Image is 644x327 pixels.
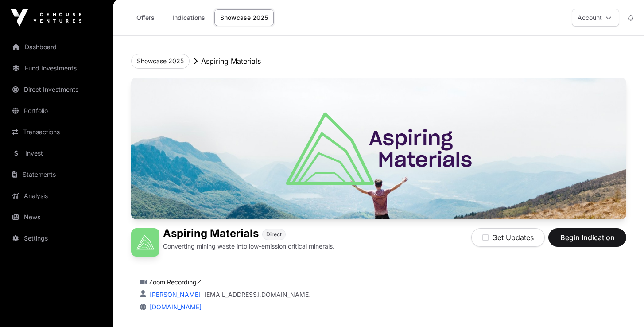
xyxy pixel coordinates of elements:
a: Zoom Recording [149,278,202,286]
a: Transactions [7,122,106,142]
button: Get Updates [471,228,545,247]
img: Aspiring Materials [131,228,159,257]
button: Account [572,9,619,27]
a: Offers [128,9,163,26]
span: Direct [266,231,282,238]
p: Converting mining waste into low-emission critical minerals. [163,242,334,251]
p: Aspiring Materials [201,56,261,66]
a: Analysis [7,186,106,206]
button: Showcase 2025 [131,54,190,69]
a: Fund Investments [7,58,106,78]
img: Icehouse Ventures Logo [11,9,81,27]
span: Begin Indication [559,232,615,243]
a: Direct Investments [7,80,106,99]
a: Statements [7,165,106,184]
iframe: Chat Widget [600,284,644,327]
button: Begin Indication [548,228,626,247]
a: Indications [167,9,211,26]
a: [EMAIL_ADDRESS][DOMAIN_NAME] [204,290,311,299]
h1: Aspiring Materials [163,228,259,240]
img: Aspiring Materials [131,78,626,219]
a: Begin Indication [548,237,626,246]
a: Invest [7,144,106,163]
a: [DOMAIN_NAME] [146,303,202,311]
a: Portfolio [7,101,106,121]
a: News [7,207,106,227]
a: Settings [7,229,106,248]
a: [PERSON_NAME] [148,291,201,298]
a: Showcase 2025 [214,9,274,26]
a: Dashboard [7,37,106,57]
